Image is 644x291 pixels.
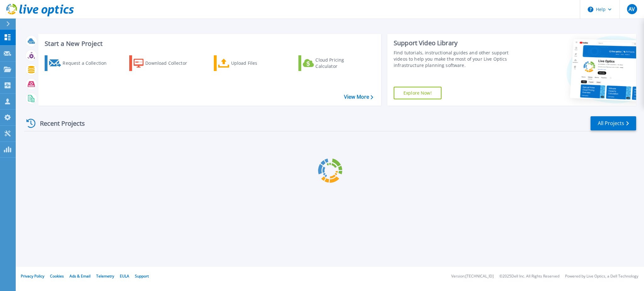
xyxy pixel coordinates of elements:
div: Recent Projects [24,116,93,131]
a: Ads & Email [69,273,91,279]
a: All Projects [591,116,636,130]
h3: Start a New Project [45,40,373,47]
a: Explore Now! [394,87,441,99]
a: Support [135,273,149,279]
a: Privacy Policy [21,273,44,279]
div: Cloud Pricing Calculator [315,57,366,69]
div: Find tutorials, instructional guides and other support videos to help you make the most of your L... [394,50,521,69]
div: Support Video Library [394,39,521,47]
div: Request a Collection [63,57,113,69]
a: Cookies [50,273,64,279]
a: Telemetry [96,273,114,279]
div: Upload Files [231,57,281,69]
a: Cloud Pricing Calculator [298,55,369,71]
a: Download Collector [129,55,199,71]
a: EULA [120,273,129,279]
a: Upload Files [214,55,284,71]
li: Powered by Live Optics, a Dell Technology [565,274,638,278]
div: Download Collector [145,57,196,69]
li: © 2025 Dell Inc. All Rights Reserved [499,274,559,278]
a: View More [344,94,373,100]
a: Request a Collection [45,55,115,71]
li: Version: [TECHNICAL_ID] [451,274,494,278]
span: AV [629,7,635,12]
